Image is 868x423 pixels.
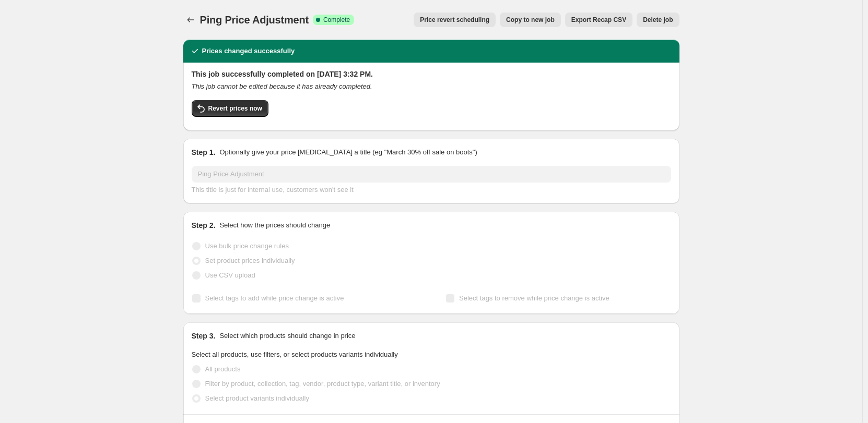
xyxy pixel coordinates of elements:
[192,100,268,117] button: Revert prices now
[183,13,198,27] button: Price change jobs
[205,380,440,388] span: Filter by product, collection, tag, vendor, product type, variant title, or inventory
[565,13,632,27] button: Export Recap CSV
[192,147,216,158] h2: Step 1.
[205,394,309,402] span: Select product variants individually
[323,16,350,24] span: Complete
[500,13,561,27] button: Copy to new job
[219,147,477,158] p: Optionally give your price [MEDICAL_DATA] a title (eg "March 30% off sale on boots")
[192,186,354,194] span: This title is just for internal use, customers won't see it
[192,69,671,79] h2: This job successfully completed on [DATE] 3:32 PM.
[414,13,496,27] button: Price revert scheduling
[219,220,330,231] p: Select how the prices should change
[506,16,555,24] span: Copy to new job
[192,82,372,90] i: This job cannot be edited because it has already completed.
[208,104,262,113] span: Revert prices now
[205,271,255,279] span: Use CSV upload
[200,14,309,26] span: Ping Price Adjustment
[637,13,679,27] button: Delete job
[192,331,216,341] h2: Step 3.
[192,351,398,358] span: Select all products, use filters, or select products variants individually
[205,294,344,302] span: Select tags to add while price change is active
[205,257,295,264] span: Set product prices individually
[205,365,241,373] span: All products
[205,242,289,250] span: Use bulk price change rules
[202,46,295,56] h2: Prices changed successfully
[192,220,216,231] h2: Step 2.
[420,16,489,24] span: Price revert scheduling
[459,294,609,302] span: Select tags to remove while price change is active
[192,166,671,183] input: 30% off holiday sale
[571,16,626,24] span: Export Recap CSV
[643,16,673,24] span: Delete job
[219,331,355,341] p: Select which products should change in price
